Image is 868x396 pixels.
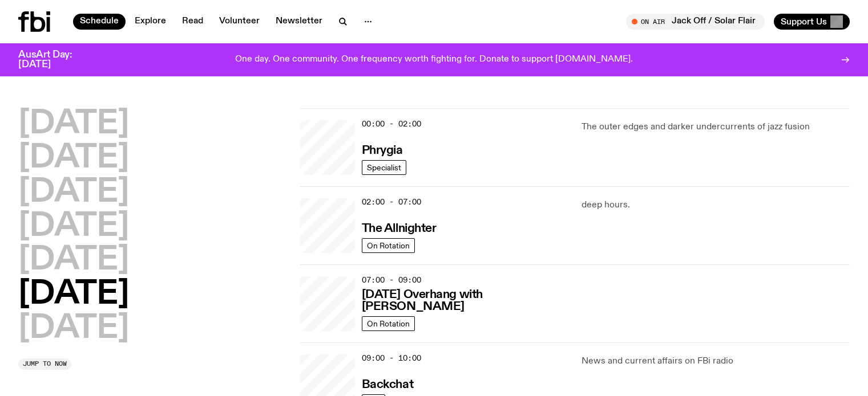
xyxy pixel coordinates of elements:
button: [DATE] [18,279,129,311]
a: Specialist [362,160,406,175]
a: The Allnighter [362,221,437,235]
h3: [DATE] Overhang with [PERSON_NAME] [362,289,568,313]
p: One day. One community. One frequency worth fighting for. Donate to support [DOMAIN_NAME]. [235,55,633,65]
a: Newsletter [269,14,329,30]
button: On AirJack Off / Solar Flair [626,14,765,30]
h3: Backchat [362,379,413,391]
button: [DATE] [18,313,129,345]
a: On Rotation [362,238,415,253]
a: An overexposed, black and white profile of Kate, shot from the side. She is covering her forehead... [300,276,355,331]
span: 07:00 - 09:00 [362,275,421,285]
span: 00:00 - 02:00 [362,119,421,129]
button: [DATE] [18,244,129,276]
button: Support Us [774,14,850,30]
button: Jump to now [18,358,71,370]
p: News and current affairs on FBi radio [582,354,850,368]
span: Jump to now [23,361,67,367]
a: On Rotation [362,316,415,331]
span: Support Us [781,17,827,27]
a: Schedule [73,14,126,30]
button: [DATE] [18,108,129,140]
a: Backchat [362,377,413,391]
span: 09:00 - 10:00 [362,353,421,364]
h3: AusArt Day: [DATE] [18,50,91,70]
a: Volunteer [212,14,267,30]
h3: The Allnighter [362,223,437,235]
a: A greeny-grainy film photo of Bela, John and Bindi at night. They are standing in a backyard on g... [300,120,355,175]
p: deep hours. [582,198,850,212]
h3: Phrygia [362,145,403,157]
span: 02:00 - 07:00 [362,197,421,207]
span: On Rotation [367,241,410,250]
a: Read [175,14,210,30]
button: [DATE] [18,142,129,174]
p: The outer edges and darker undercurrents of jazz fusion [582,120,850,134]
a: [DATE] Overhang with [PERSON_NAME] [362,287,568,313]
button: [DATE] [18,211,129,243]
a: Explore [128,14,173,30]
a: Phrygia [362,142,403,157]
span: Specialist [367,163,401,172]
span: On Rotation [367,319,410,328]
button: [DATE] [18,177,129,209]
